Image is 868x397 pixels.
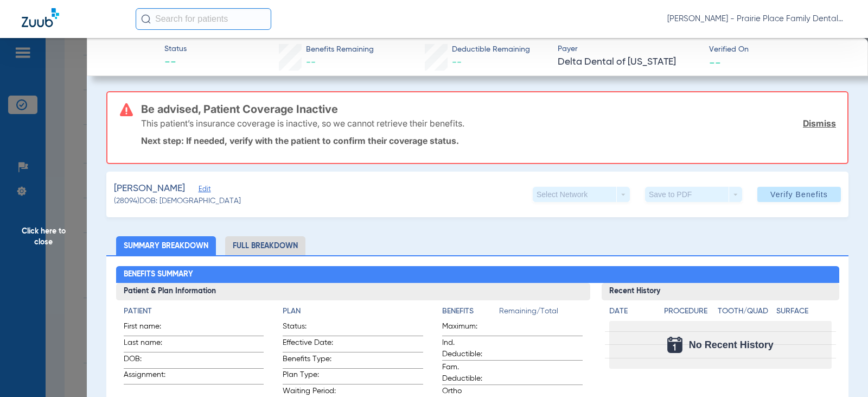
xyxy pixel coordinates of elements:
span: Deductible Remaining [452,44,530,55]
span: Edit [199,185,208,196]
span: -- [452,58,462,67]
span: [PERSON_NAME] [114,182,185,196]
app-breakdown-title: Procedure [664,306,713,321]
span: Effective Date: [283,337,336,352]
app-breakdown-title: Date [609,306,655,321]
li: Full Breakdown [225,236,305,255]
span: Benefits Type: [283,354,336,368]
span: Status [164,43,187,55]
li: Summary Breakdown [116,236,216,255]
span: -- [306,58,316,67]
span: -- [709,56,721,68]
span: Status: [283,321,336,336]
span: (28094) DOB: [DEMOGRAPHIC_DATA] [114,196,241,207]
app-breakdown-title: Benefits [442,306,499,321]
span: Verified On [709,44,851,55]
button: Verify Benefits [757,187,841,202]
app-breakdown-title: Surface [776,306,831,321]
span: Last name: [124,337,177,352]
h4: Patient [124,306,264,317]
span: -- [164,55,187,71]
span: Maximum: [442,321,495,336]
span: Remaining/Total [499,306,583,321]
span: Delta Dental of [US_STATE] [558,55,699,69]
span: [PERSON_NAME] - Prairie Place Family Dental [667,14,846,24]
input: Search for patients [136,8,271,30]
span: Ind. Deductible: [442,337,495,360]
span: First name: [124,321,177,336]
h4: Benefits [442,306,499,317]
img: Calendar [667,337,682,353]
a: Dismiss [803,118,836,129]
span: Benefits Remaining [306,44,374,55]
p: Next step: If needed, verify with the patient to confirm their coverage status. [141,135,836,146]
h4: Date [609,306,655,317]
h3: Recent History [602,283,839,300]
span: Verify Benefits [770,190,828,199]
span: Plan Type: [283,369,336,384]
span: Assignment: [124,369,177,384]
img: error-icon [120,103,133,116]
img: Search Icon [141,14,151,24]
h3: Patient & Plan Information [116,283,591,300]
h2: Benefits Summary [116,266,839,283]
h4: Procedure [664,306,713,317]
h4: Plan [283,306,423,317]
app-breakdown-title: Tooth/Quad [718,306,773,321]
h4: Tooth/Quad [718,306,773,317]
span: Fam. Deductible: [442,362,495,385]
h4: Surface [776,306,831,317]
span: No Recent History [689,339,774,350]
img: Zuub Logo [22,8,59,27]
h3: Be advised, Patient Coverage Inactive [141,104,836,115]
span: Payer [558,43,699,55]
span: DOB: [124,354,177,368]
p: This patient’s insurance coverage is inactive, so we cannot retrieve their benefits. [141,118,464,129]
